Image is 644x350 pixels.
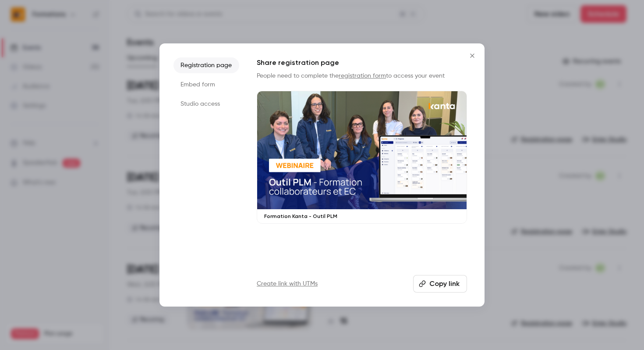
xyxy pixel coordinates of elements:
button: Copy link [413,275,467,293]
h1: Share registration page [257,57,467,68]
a: Formation Kanta - Outil PLM [257,91,467,224]
a: Create link with UTMs [257,279,318,288]
li: Registration page [173,57,239,73]
p: People need to complete the to access your event [257,71,467,80]
a: registration form [339,73,386,79]
li: Embed form [173,77,239,93]
button: Close [464,47,481,64]
p: Formation Kanta - Outil PLM [264,213,460,220]
li: Studio access [173,96,239,112]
